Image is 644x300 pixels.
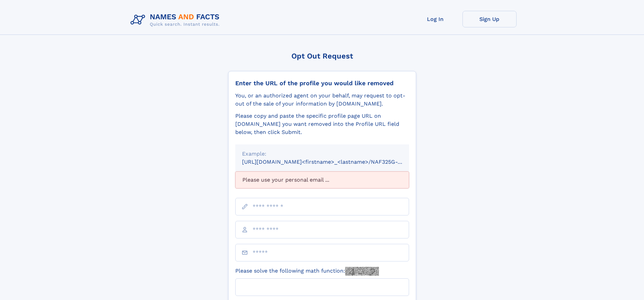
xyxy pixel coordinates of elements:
a: Sign Up [462,11,517,27]
div: Please use your personal email ... [235,171,409,188]
div: Please copy and paste the specific profile page URL on [DOMAIN_NAME] you want removed into the Pr... [235,112,409,136]
a: Log In [408,11,462,27]
div: Opt Out Request [228,52,416,60]
small: [URL][DOMAIN_NAME]<firstname>_<lastname>/NAF325G-xxxxxxxx [242,159,422,165]
div: Enter the URL of the profile you would like removed [235,79,409,87]
div: Example: [242,150,402,158]
img: Logo Names and Facts [128,11,225,29]
div: You, or an authorized agent on your behalf, may request to opt-out of the sale of your informatio... [235,92,409,108]
label: Please solve the following math function: [235,267,379,276]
